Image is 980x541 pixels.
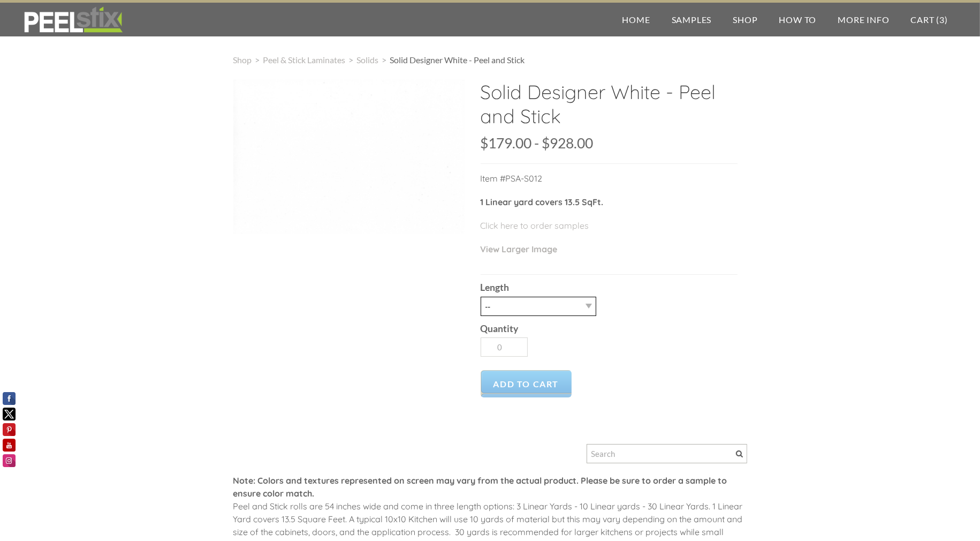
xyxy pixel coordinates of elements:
span: Solid Designer White - Peel and Stick [390,55,525,65]
a: Shop [233,55,252,65]
a: How To [769,3,827,36]
a: Cart (3) [900,3,959,36]
a: Home [612,3,661,36]
b: Length [481,282,510,293]
a: Peel & Stick Laminates [263,55,346,65]
a: Solids [357,55,379,65]
span: Search [736,450,743,457]
h2: Solid Designer White - Peel and Stick [481,80,738,136]
img: REFACE SUPPLIES [21,6,125,33]
a: More Info [827,3,900,36]
p: Item #PSA-S012 [481,172,738,196]
font: Note: Colors and textures represented on screen may vary from the actual product. Please be sure ... [233,475,727,499]
strong: 1 Linear yard covers 13.5 SqFt. [481,197,604,207]
span: > [346,55,357,65]
input: Search [587,444,747,463]
a: Samples [661,3,723,36]
a: Add to Cart [481,370,572,397]
span: > [252,55,263,65]
span: 3 [939,14,945,25]
a: View Larger Image [481,244,558,254]
span: $179.00 - $928.00 [481,134,594,152]
span: > [379,55,390,65]
a: Shop [722,3,768,36]
b: Quantity [481,323,519,334]
a: Click here to order samples [481,220,589,231]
